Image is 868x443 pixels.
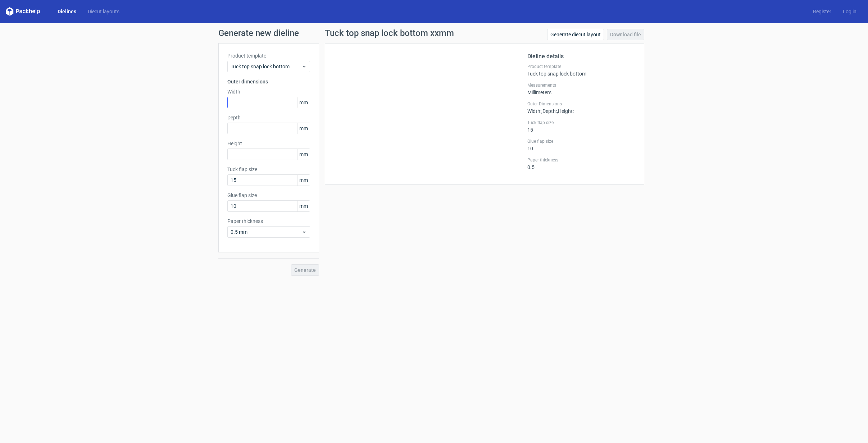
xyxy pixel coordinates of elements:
span: mm [297,149,310,160]
label: Measurements [527,82,635,88]
div: 10 [527,138,635,151]
div: 0.5 [527,157,635,170]
a: Dielines [52,8,82,15]
a: Generate diecut layout [547,29,604,40]
a: Log in [837,8,862,15]
h2: Dieline details [527,52,635,61]
label: Product template [227,52,310,59]
span: Width : [527,108,541,114]
span: mm [297,201,310,211]
h3: Outer dimensions [227,78,310,85]
label: Tuck flap size [227,166,310,173]
label: Height [227,140,310,147]
span: mm [297,175,310,186]
label: Depth [227,114,310,121]
label: Glue flap size [527,138,635,144]
a: Diecut layouts [82,8,125,15]
span: 0.5 mm [231,228,301,236]
div: Tuck top snap lock bottom [527,64,635,77]
label: Tuck flap size [527,120,635,125]
label: Outer Dimensions [527,101,635,107]
label: Paper thickness [227,218,310,225]
span: mm [297,97,310,108]
label: Product template [527,64,635,69]
span: , Height : [557,108,574,114]
a: Register [807,8,837,15]
label: Width [227,88,310,95]
div: 15 [527,120,635,133]
h1: Generate new dieline [218,29,650,37]
div: Millimeters [527,82,635,95]
h1: Tuck top snap lock bottom xxmm [325,29,454,37]
label: Paper thickness [527,157,635,163]
span: , Depth : [541,108,557,114]
span: Tuck top snap lock bottom [231,63,301,70]
label: Glue flap size [227,192,310,199]
span: mm [297,123,310,134]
